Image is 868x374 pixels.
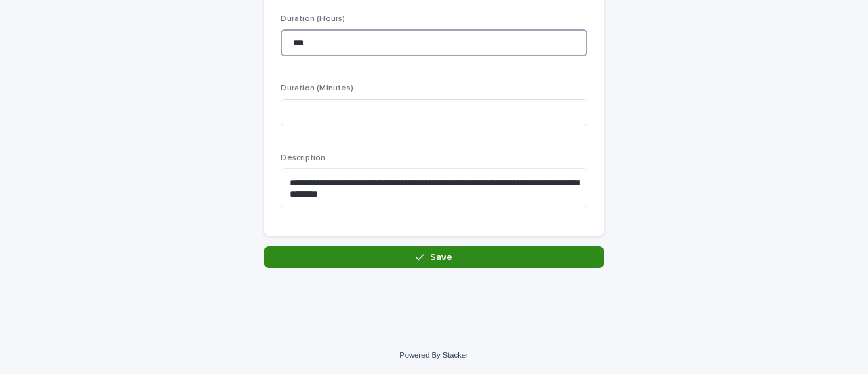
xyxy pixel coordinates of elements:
span: Save [430,253,452,262]
span: Duration (Hours) [281,15,345,23]
span: Duration (Minutes) [281,84,353,92]
span: Description [281,154,325,162]
button: Save [264,246,604,268]
a: Powered By Stacker [399,351,468,359]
